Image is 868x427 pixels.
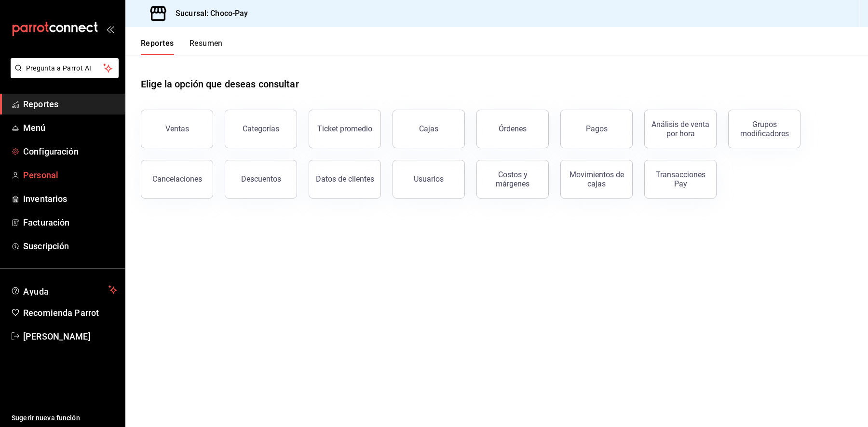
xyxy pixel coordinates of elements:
[141,39,174,55] button: Reportes
[414,174,444,184] div: Usuarios
[560,110,633,148] button: Pagos
[141,77,299,91] h1: Elige la opción que deseas consultar
[586,124,608,133] div: Pagos
[23,145,117,158] span: Configuración
[141,160,213,199] button: Cancelaciones
[728,110,800,148] button: Grupos modificadores
[651,170,710,188] div: Transacciones Pay
[23,121,117,134] span: Menú
[23,192,117,205] span: Inventarios
[476,160,549,199] button: Costos y márgenes
[7,70,119,80] a: Pregunta a Parrot AI
[225,110,297,148] button: Categorías
[11,58,119,78] button: Pregunta a Parrot AI
[393,160,465,199] button: Usuarios
[23,330,117,343] span: [PERSON_NAME]
[23,284,105,296] span: Ayuda
[23,240,117,253] span: Suscripción
[12,413,117,423] span: Sugerir nueva función
[152,174,202,184] div: Cancelaciones
[165,124,189,133] div: Ventas
[309,160,381,199] button: Datos de clientes
[26,63,104,73] span: Pregunta a Parrot AI
[316,174,374,184] div: Datos de clientes
[141,110,213,148] button: Ventas
[567,170,626,188] div: Movimientos de cajas
[225,160,297,199] button: Descuentos
[644,160,717,199] button: Transacciones Pay
[23,169,117,182] span: Personal
[651,120,710,138] div: Análisis de venta por hora
[419,124,438,133] div: Cajas
[644,110,717,148] button: Análisis de venta por hora
[309,110,381,148] button: Ticket promedio
[23,216,117,229] span: Facturación
[560,160,633,199] button: Movimientos de cajas
[141,39,223,55] div: navigation tabs
[393,110,465,148] button: Cajas
[243,124,279,133] div: Categorías
[476,110,549,148] button: Órdenes
[483,170,542,188] div: Costos y márgenes
[23,98,117,111] span: Reportes
[241,174,281,184] div: Descuentos
[168,8,248,19] h3: Sucursal: Choco-Pay
[734,120,794,138] div: Grupos modificadores
[190,39,223,55] button: Resumen
[23,306,117,319] span: Recomienda Parrot
[106,25,114,33] button: open_drawer_menu
[317,124,372,133] div: Ticket promedio
[499,124,527,133] div: Órdenes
